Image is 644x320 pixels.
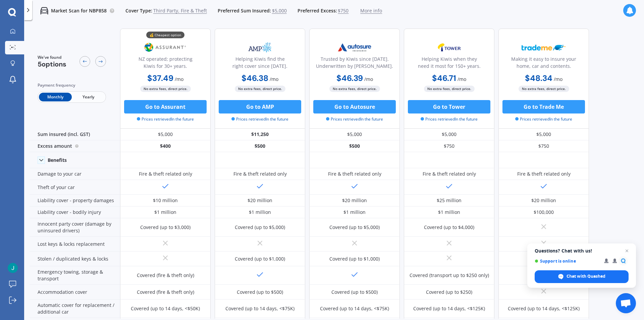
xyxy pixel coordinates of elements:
div: Covered (up to $4,000) [424,224,474,231]
div: Helping Kiwis when they need it most for 150+ years. [410,55,489,72]
div: Fire & theft related only [423,171,476,177]
span: No extra fees, direct price. [140,86,191,92]
div: Covered (up to $5,000) [329,224,380,231]
span: No extra fees, direct price. [519,86,569,92]
div: Theft of your car [30,180,120,195]
img: Assurant.png [143,39,187,56]
img: AMP.webp [238,39,282,56]
div: Covered (fire & theft only) [137,289,194,295]
div: Fire & theft related only [328,171,381,177]
div: Covered (up to 14 days, <$75K) [225,305,294,312]
div: Covered (up to 14 days, <$125K) [508,305,580,312]
div: Fire & theft related only [233,171,287,177]
div: $20 million [531,197,556,204]
b: $37.49 [147,73,173,83]
span: Third Party, Fire & Theft [153,7,207,14]
div: $20 million [248,197,272,204]
span: Prices retrieved In the future [515,116,572,122]
div: Liability cover - property damages [30,195,120,207]
div: Covered (up to $1,000) [329,256,380,262]
img: Autosure.webp [332,39,377,56]
span: Prices retrieved In the future [137,116,194,122]
span: / mo [458,76,466,82]
div: $400 [120,140,211,152]
div: Covered (fire & theft only) [137,272,194,279]
div: $5,000 [498,129,589,140]
span: $5,000 [272,7,287,14]
div: Lost keys & locks replacement [30,237,120,252]
div: Damage to your car [30,168,120,180]
img: car.f15378c7a67c060ca3f3.svg [40,7,48,15]
span: Prices retrieved In the future [421,116,478,122]
div: 💰 Cheapest option [146,32,184,38]
div: $5,000 [404,129,494,140]
button: Go to Trade Me [502,100,585,113]
span: Preferred Excess: [298,7,337,14]
b: $46.38 [241,73,268,83]
div: $25 million [437,197,462,204]
div: Covered (up to $3,000) [140,224,191,231]
div: $1 million [249,209,271,216]
div: Covered (up to 14 days, <$50K) [131,305,200,312]
div: $10 million [153,197,178,204]
button: Go to AMP [219,100,301,113]
div: Trusted by Kiwis since [DATE]. Underwritten by [PERSON_NAME]. [315,55,394,72]
div: Stolen / duplicated keys & locks [30,252,120,266]
div: Benefits [48,157,67,163]
span: $750 [338,7,348,14]
div: Automatic cover for replacement / additional car [30,300,120,318]
span: Prices retrieved In the future [326,116,383,122]
div: $11,250 [215,129,305,140]
div: $1 million [154,209,176,216]
div: Emergency towing, storage & transport [30,266,120,285]
button: Go to Autosure [313,100,396,113]
span: Cover Type: [125,7,152,14]
div: $750 [498,140,589,152]
div: Innocent party cover (damage by uninsured drivers) [30,218,120,237]
span: No extra fees, direct price. [329,86,380,92]
div: Accommodation cover [30,285,120,300]
span: Chat with Quashed [535,270,629,283]
div: $20 million [342,197,367,204]
span: Support is online [535,259,599,264]
span: / mo [175,76,183,82]
span: More info [360,7,382,14]
div: Covered (up to $1,000) [235,256,285,262]
div: $5,000 [120,129,211,140]
div: Fire & theft related only [517,171,571,177]
div: Fire & theft related only [139,171,192,177]
button: Go to Assurant [124,100,207,113]
img: Trademe.webp [522,39,566,56]
div: $750 [404,140,494,152]
span: No extra fees, direct price. [235,86,285,92]
span: / mo [364,76,373,82]
span: No extra fees, direct price. [424,86,475,92]
b: $48.34 [525,73,552,83]
div: Making it easy to insure your home, car and contents. [504,55,583,72]
p: Market Scan for NBP858 [51,7,107,14]
span: / mo [554,76,562,82]
div: Covered (up to 14 days, <$125K) [413,305,485,312]
div: Liability cover - bodily injury [30,207,120,218]
div: Helping Kiwis find the right cover since [DATE]. [220,55,300,72]
img: ACg8ocJndfgJ4xkBiEwRHH180ZJhVtQ-bSXNPHNjgwH_30Z9B1qq3Q=s96-c [8,263,18,273]
div: $1 million [438,209,460,216]
div: Covered (up to $500) [237,289,283,295]
div: Covered (up to $250) [426,289,472,295]
span: Chat with Quashed [567,273,605,279]
div: Sum insured (incl. GST) [30,129,120,140]
div: $1 million [343,209,366,216]
span: Yearly [72,93,105,101]
span: / mo [270,76,278,82]
span: We've found [38,54,66,60]
span: Preferred Sum Insured: [218,7,271,14]
a: Open chat [616,293,636,313]
span: 5 options [38,60,66,68]
div: $500 [215,140,305,152]
div: Covered (up to 14 days, <$75K) [320,305,389,312]
span: Monthly [39,93,72,101]
div: Payment frequency [38,82,106,89]
div: Excess amount [30,140,120,152]
img: Tower.webp [427,39,471,56]
b: $46.71 [432,73,456,83]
